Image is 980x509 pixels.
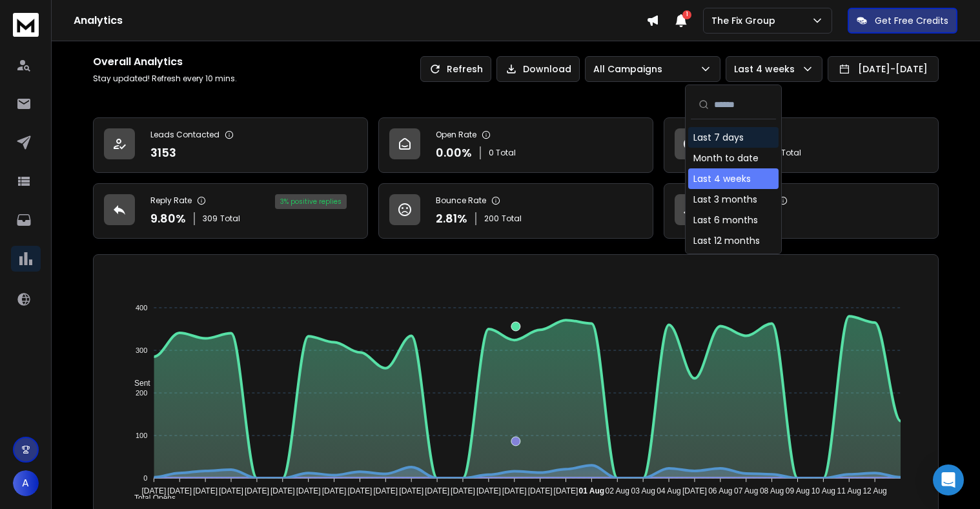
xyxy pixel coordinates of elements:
[554,486,578,495] tspan: [DATE]
[167,486,192,495] tspan: [DATE]
[528,486,553,495] tspan: [DATE]
[93,74,237,84] p: Stay updated! Refresh every 10 mins.
[693,172,751,185] div: Last 4 weeks
[136,304,147,312] tspan: 400
[219,486,243,495] tspan: [DATE]
[476,486,501,495] tspan: [DATE]
[378,117,653,173] a: Open Rate0.00%0 Total
[693,234,760,247] div: Last 12 months
[378,183,653,239] a: Bounce Rate2.81%200Total
[125,379,150,388] span: Sent
[193,486,218,495] tspan: [DATE]
[322,486,347,495] tspan: [DATE]
[502,486,527,495] tspan: [DATE]
[150,144,176,162] p: 3153
[373,486,398,495] tspan: [DATE]
[933,464,964,495] div: Open Intercom Messenger
[220,214,240,224] span: Total
[13,470,39,496] button: A
[664,183,939,239] a: Opportunities10$1000
[693,152,759,165] div: Month to date
[436,195,486,206] p: Bounce Rate
[399,486,424,495] tspan: [DATE]
[136,389,147,397] tspan: 200
[496,56,580,82] button: Download
[275,194,347,209] div: 3 % positive replies
[828,56,939,82] button: [DATE]-[DATE]
[774,148,801,158] p: 0 Total
[863,486,887,495] tspan: 12 Aug
[693,131,744,144] div: Last 7 days
[143,474,147,482] tspan: 0
[664,117,939,173] a: Click Rate0.00%0 Total
[348,486,373,495] tspan: [DATE]
[141,486,166,495] tspan: [DATE]
[245,486,269,495] tspan: [DATE]
[579,486,605,495] tspan: 01 Aug
[136,432,147,439] tspan: 100
[436,210,467,228] p: 2.81 %
[489,148,516,158] p: 0 Total
[136,346,147,354] tspan: 300
[74,13,646,28] h1: Analytics
[760,486,784,495] tspan: 08 Aug
[447,63,483,75] p: Refresh
[848,8,957,34] button: Get Free Credits
[13,13,39,37] img: logo
[812,486,835,495] tspan: 10 Aug
[420,56,491,82] button: Refresh
[150,130,219,140] p: Leads Contacted
[875,14,948,27] p: Get Free Credits
[451,486,475,495] tspan: [DATE]
[150,210,186,228] p: 9.80 %
[693,214,758,226] div: Last 6 months
[711,14,781,27] p: The Fix Group
[484,214,499,224] span: 200
[837,486,861,495] tspan: 11 Aug
[657,486,680,495] tspan: 04 Aug
[271,486,295,495] tspan: [DATE]
[93,117,368,173] a: Leads Contacted3153
[682,486,707,495] tspan: [DATE]
[502,214,522,224] span: Total
[436,144,472,162] p: 0.00 %
[734,486,758,495] tspan: 07 Aug
[425,486,449,495] tspan: [DATE]
[631,486,655,495] tspan: 03 Aug
[786,486,810,495] tspan: 09 Aug
[436,130,476,140] p: Open Rate
[93,183,368,239] a: Reply Rate9.80%309Total3% positive replies
[93,54,237,70] h1: Overall Analytics
[523,63,571,75] p: Download
[296,486,321,495] tspan: [DATE]
[593,63,668,75] p: All Campaigns
[682,10,691,19] span: 1
[708,486,732,495] tspan: 06 Aug
[150,195,192,206] p: Reply Rate
[125,494,176,503] span: Total Opens
[693,193,757,206] div: Last 3 months
[203,214,218,224] span: 309
[734,63,800,75] p: Last 4 weeks
[606,486,629,495] tspan: 02 Aug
